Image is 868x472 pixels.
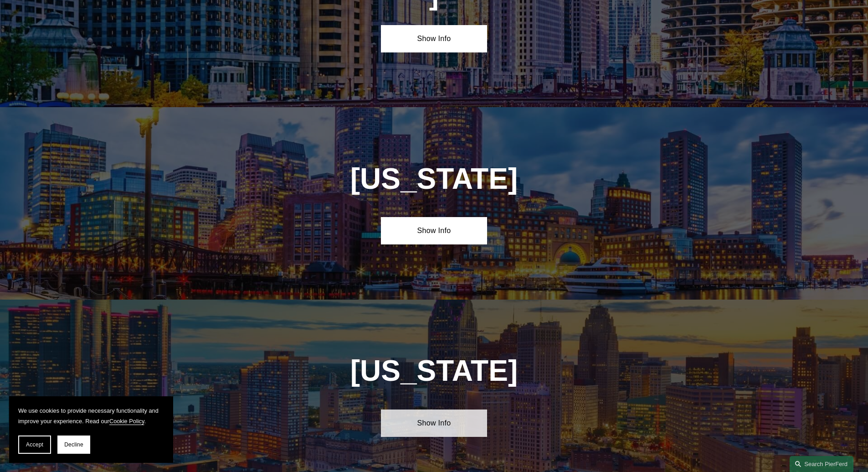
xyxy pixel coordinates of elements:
span: Accept [26,441,43,448]
button: Accept [18,436,51,454]
h1: [US_STATE] [301,162,567,196]
section: Cookie banner [9,396,173,463]
h1: [US_STATE] [328,354,540,388]
a: Show Info [381,25,487,52]
a: Show Info [381,410,487,437]
a: Cookie Policy [109,418,144,425]
button: Decline [57,436,90,454]
a: Show Info [381,217,487,244]
a: Search this site [790,456,853,472]
p: We use cookies to provide necessary functionality and improve your experience. Read our . [18,405,164,426]
span: Decline [64,441,83,448]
